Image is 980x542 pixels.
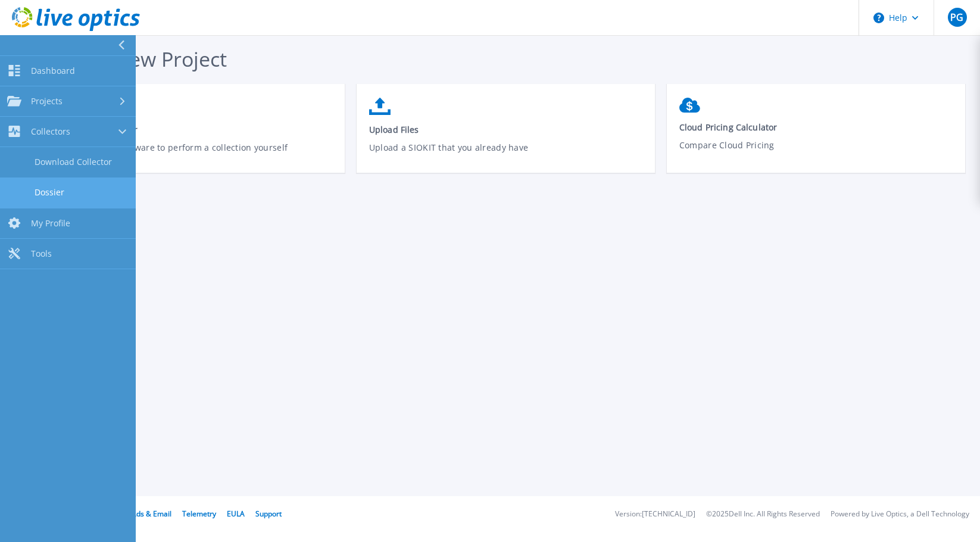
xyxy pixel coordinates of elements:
[706,510,820,518] li: © 2025 Dell Inc. All Rights Reserved
[31,96,63,107] span: Projects
[31,218,70,229] span: My Profile
[615,510,695,518] li: Version: [TECHNICAL_ID]
[31,126,70,137] span: Collectors
[357,92,655,177] a: Upload FilesUpload a SIOKIT that you already have
[679,122,953,133] span: Cloud Pricing Calculator
[31,248,52,259] span: Tools
[31,66,75,76] span: Dashboard
[46,92,345,177] a: Download CollectorDownload the software to perform a collection yourself
[227,509,245,519] a: EULA
[46,45,227,73] span: Start a New Project
[59,124,333,135] span: Download Collector
[132,509,171,519] a: Ads & Email
[667,92,965,175] a: Cloud Pricing CalculatorCompare Cloud Pricing
[369,141,643,169] p: Upload a SIOKIT that you already have
[369,124,643,135] span: Upload Files
[255,509,282,519] a: Support
[679,139,953,166] p: Compare Cloud Pricing
[182,509,216,519] a: Telemetry
[59,141,333,169] p: Download the software to perform a collection yourself
[950,13,963,22] span: PG
[831,510,969,518] li: Powered by Live Optics, a Dell Technology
